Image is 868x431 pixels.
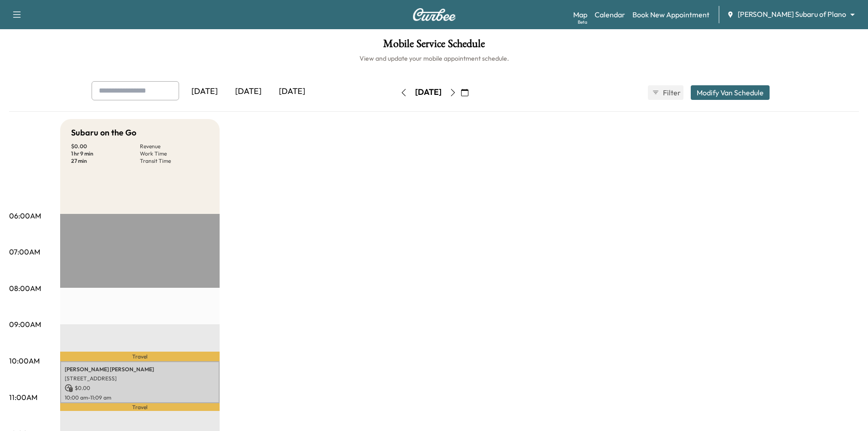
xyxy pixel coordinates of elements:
p: 1 hr 9 min [71,150,140,157]
p: 09:00AM [9,319,41,330]
h1: Mobile Service Schedule [9,38,859,54]
p: Transit Time [140,157,209,165]
span: [PERSON_NAME] Subaru of Plano [738,9,846,20]
p: 07:00AM [9,246,40,257]
div: [DATE] [226,81,270,102]
p: [PERSON_NAME] [PERSON_NAME] [65,366,215,373]
a: Calendar [595,9,625,20]
a: MapBeta [573,9,587,20]
a: Book New Appointment [632,9,709,20]
p: Travel [60,403,220,410]
div: [DATE] [183,81,226,102]
div: [DATE] [415,87,442,98]
p: $ 0.00 [65,384,215,392]
p: Travel [60,352,220,361]
h5: Subaru on the Go [71,126,136,139]
p: 11:00AM [9,392,37,403]
h6: View and update your mobile appointment schedule. [9,54,859,63]
img: Curbee Logo [412,8,456,21]
p: Work Time [140,150,209,157]
p: $ 0.00 [71,143,140,150]
div: Beta [578,19,587,26]
p: 08:00AM [9,283,41,294]
div: [DATE] [270,81,314,102]
p: 10:00 am - 11:09 am [65,394,215,401]
button: Filter [648,85,683,100]
p: 06:00AM [9,210,41,221]
p: [STREET_ADDRESS] [65,375,215,382]
p: 10:00AM [9,355,40,366]
button: Modify Van Schedule [691,85,770,100]
p: Revenue [140,143,209,150]
p: 27 min [71,157,140,165]
span: Filter [663,87,679,98]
